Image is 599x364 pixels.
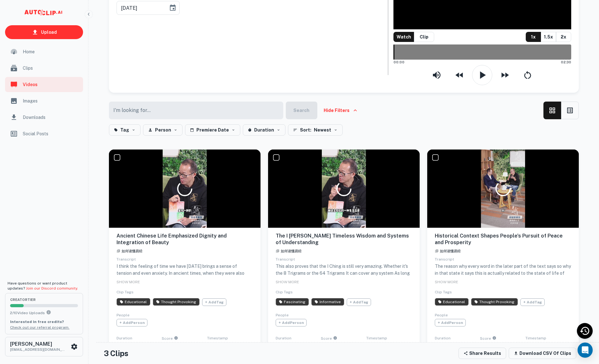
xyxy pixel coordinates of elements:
[525,336,546,340] span: Timestamp
[276,257,295,261] span: Transcript
[202,298,226,306] span: + Add Tag
[276,263,412,332] p: This also proves that the I Ching is still very amazing. Whether it's the 8 Trigrams or the 64 Tr...
[10,310,78,316] p: 2 / 10 Video Uploads
[471,298,518,306] span: AI has identified this clip as Thought Provoking
[207,342,253,348] h6: 00:36
[556,32,571,42] button: 2x
[162,342,207,348] h6: 78
[435,248,461,254] a: 如何读懂易经
[561,60,571,65] span: 02:30
[23,114,79,121] span: Downloads
[526,32,541,42] button: 1x
[185,124,240,136] button: Premiere Date
[41,29,57,36] p: Upload
[5,77,83,92] a: Videos
[288,124,343,136] button: Sort: Newest
[320,102,361,119] button: Hide Filters
[520,298,545,306] span: + Add Tag
[435,290,452,294] span: Clip Tags
[276,319,307,326] span: + Add Person
[117,248,142,254] a: 如何读懂易经
[458,348,506,359] button: Share Results
[117,342,162,348] h6: 26 s
[5,61,83,76] a: Clips
[276,248,302,254] a: 如何读懂易经
[109,124,141,136] button: Tag
[578,343,593,358] div: Open Intercom Messenger
[5,337,83,356] button: [PERSON_NAME][EMAIL_ADDRESS][DOMAIN_NAME]
[276,342,321,348] h6: 34 s
[276,290,293,294] span: Clip Tags
[5,44,83,59] a: Home
[162,337,207,342] span: Score
[8,281,78,291] span: Have questions or want product updates?
[276,249,302,253] span: 如何读懂易经
[435,342,480,348] h6: 31 s
[347,298,371,306] span: + Add Tag
[46,310,51,315] svg: You can upload 10 videos per month on the creator tier. Upgrade to upload more.
[491,337,496,342] div: An AI-calculated score on a clip's engagement potential, scored from 0 to 100.
[480,342,525,348] h6: 80
[10,325,69,330] a: Check out our referral program.
[23,48,79,55] span: Home
[300,126,311,134] span: Sort:
[117,263,253,325] p: I think the feeling of time we have [DATE] brings a sense of tension and even anxiety. In ancient...
[117,313,129,317] span: People
[435,249,461,253] span: 如何读懂易经
[435,257,454,261] span: Transcript
[276,336,291,340] span: Duration
[23,97,79,104] span: Images
[435,313,448,317] span: People
[414,32,434,42] button: Clip
[5,110,83,125] a: Downloads
[311,298,344,306] span: AI has identified this clip as Informative
[26,286,78,291] a: Join our Discord community.
[5,293,83,334] button: creatorTier2/10Video UploadsYou can upload 10 videos per month on the creator tier. Upgrade to up...
[117,290,134,294] span: Clip Tags
[435,233,571,246] h6: Historical Context Shapes People's Pursuit of Peace and Prosperity
[435,263,571,311] p: The reason why every word in the later part of the text says so why in that state it says this is...
[23,65,79,72] span: Clips
[117,298,150,306] span: AI has identified this clip as Educational
[393,60,404,65] span: 00:00
[23,130,79,137] span: Social Posts
[243,124,285,136] button: Duration
[207,336,228,340] span: Timestamp
[393,32,414,42] button: Watch
[153,298,200,306] span: AI has identified this clip as Thought Provoking
[314,126,331,134] span: Newest
[366,342,412,348] h6: 01:02
[435,280,458,284] span: SHOW MORE
[276,298,309,306] span: AI has identified this clip as Fascinating
[577,323,593,339] div: Recent Activity
[541,32,556,42] button: 1.5x
[480,337,525,342] span: Score
[143,124,183,136] button: Person
[117,336,132,340] span: Duration
[5,126,83,141] a: Social Posts
[5,93,83,109] a: Images
[117,233,253,246] h6: Ancient Chinese Life Emphasized Dignity and Integration of Beauty
[173,337,178,342] div: An AI-calculated score on a clip's engagement potential, scored from 0 to 100.
[276,313,289,317] span: People
[10,342,67,347] h6: [PERSON_NAME]
[10,298,78,302] span: creator Tier
[117,319,147,326] span: + Add Person
[117,249,142,253] span: 如何读懂易经
[10,347,67,352] p: [EMAIL_ADDRESS][DOMAIN_NAME]
[366,336,387,340] span: Timestamp
[104,348,129,359] h4: 3 Clips
[5,25,83,39] a: Upload
[435,319,466,326] span: + Add Person
[117,257,136,261] span: Transcript
[109,102,279,119] input: I'm looking for...
[435,336,451,340] span: Duration
[435,298,469,306] span: AI has identified this clip as Educational
[117,280,140,284] span: SHOW MORE
[321,337,366,342] span: Score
